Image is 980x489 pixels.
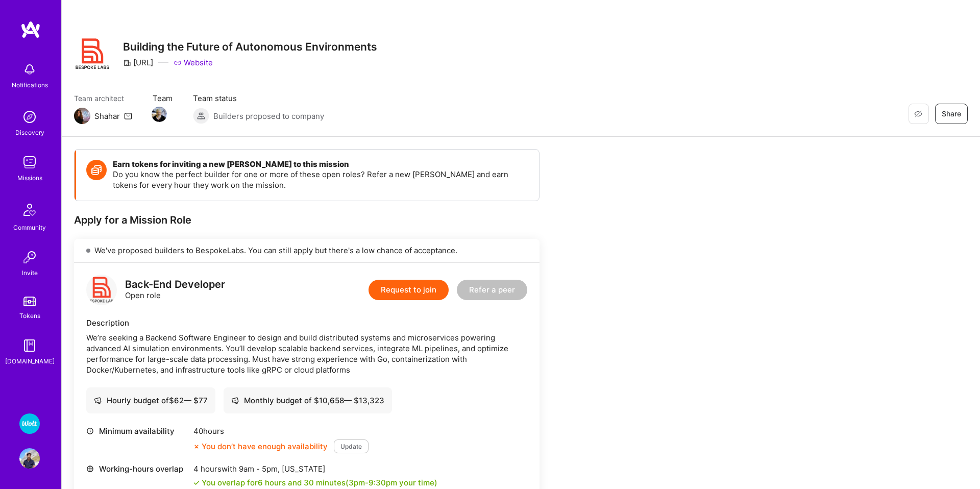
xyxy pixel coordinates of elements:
[174,57,213,68] a: Website
[13,222,46,233] div: Community
[193,480,200,486] i: icon Check
[193,93,324,104] span: Team status
[124,112,132,120] i: icon Mail
[123,57,153,68] div: [URL]
[19,247,40,267] img: Invite
[74,36,111,72] img: Company Logo
[457,280,527,300] button: Refer a peer
[125,279,225,301] div: Open role
[935,104,968,124] button: Share
[20,20,41,39] img: logo
[86,160,107,180] img: Token icon
[86,463,188,474] div: Working-hours overlap
[74,108,90,124] img: Team Architect
[19,448,40,469] img: User Avatar
[15,127,44,138] div: Discovery
[19,107,40,127] img: discovery
[202,477,437,488] div: You overlap for 6 hours and 30 minutes ( your time)
[237,464,282,474] span: 9am - 5pm ,
[86,465,94,473] i: icon World
[86,426,188,436] div: Minimum availability
[12,80,48,90] div: Notifications
[17,198,42,222] img: Community
[334,439,369,453] button: Update
[125,279,225,290] div: Back-End Developer
[86,317,527,328] div: Description
[17,448,42,469] a: User Avatar
[17,413,42,434] a: Wolt - Fintech: Payments Expansion Team
[123,59,131,67] i: icon CompanyGray
[19,335,40,356] img: guide book
[152,107,167,122] img: Team Member Avatar
[23,297,36,306] img: tokens
[74,239,540,262] div: We've proposed builders to BespokeLabs. You can still apply but there's a low chance of acceptance.
[123,40,377,53] h3: Building the Future of Autonomous Environments
[113,160,529,169] h4: Earn tokens for inviting a new [PERSON_NAME] to this mission
[19,310,40,321] div: Tokens
[86,332,527,375] div: We’re seeking a Backend Software Engineer to design and build distributed systems and microservic...
[193,463,437,474] div: 4 hours with [US_STATE]
[153,93,173,104] span: Team
[74,93,132,104] span: Team architect
[19,59,40,80] img: bell
[94,397,102,404] i: icon Cash
[19,152,40,173] img: teamwork
[86,427,94,435] i: icon Clock
[349,478,397,487] span: 3pm - 9:30pm
[17,173,42,183] div: Missions
[193,444,200,450] i: icon CloseOrange
[113,169,529,190] p: Do you know the perfect builder for one or more of these open roles? Refer a new [PERSON_NAME] an...
[231,397,239,404] i: icon Cash
[914,110,922,118] i: icon EyeClosed
[94,111,120,121] div: Shahar
[153,106,166,123] a: Team Member Avatar
[231,395,384,406] div: Monthly budget of $ 10,658 — $ 13,323
[86,275,117,305] img: logo
[22,267,38,278] div: Invite
[193,108,209,124] img: Builders proposed to company
[369,280,449,300] button: Request to join
[74,213,540,227] div: Apply for a Mission Role
[942,109,961,119] span: Share
[94,395,208,406] div: Hourly budget of $ 62 — $ 77
[213,111,324,121] span: Builders proposed to company
[19,413,40,434] img: Wolt - Fintech: Payments Expansion Team
[193,426,369,436] div: 40 hours
[5,356,55,366] div: [DOMAIN_NAME]
[193,441,328,452] div: You don’t have enough availability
